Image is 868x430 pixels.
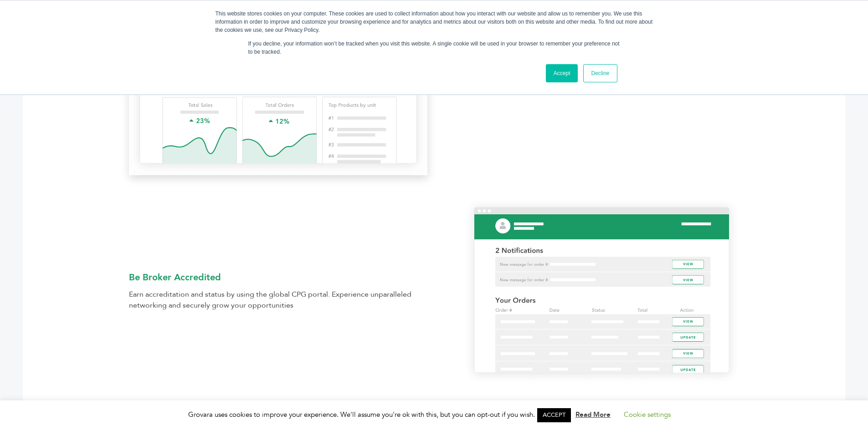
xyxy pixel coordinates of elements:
[188,410,680,419] span: Grovara uses cookies to improve your experience. We'll assume you're ok with this, but you can op...
[248,40,620,56] p: If you decline, your information won’t be tracked when you visit this website. A single cookie wi...
[624,410,671,419] a: Cookie settings
[129,289,427,311] div: Earn accreditation and status by using the global CPG portal. Experience unparalleled networking ...
[583,64,617,82] a: Decline
[575,410,611,419] a: Read More
[546,64,578,82] a: Accept
[537,408,571,422] a: ACCEPT
[216,10,653,34] div: This website stores cookies on your computer. These cookies are used to collect information about...
[129,271,221,283] b: Be Broker Accredited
